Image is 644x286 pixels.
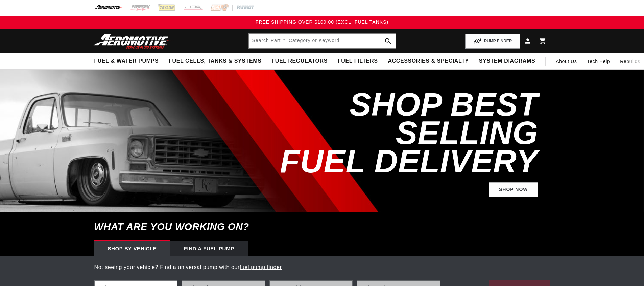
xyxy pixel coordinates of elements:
a: About Us [551,53,582,69]
input: Search by Part Number, Category or Keyword [249,34,396,48]
p: Not seeing your vehicle? Find a universal pump with our [94,263,550,272]
div: Find a Fuel Pump [170,241,248,256]
summary: Tech Help [582,53,615,69]
summary: System Diagrams [474,53,540,69]
span: Fuel Cells, Tanks & Systems [169,58,261,65]
span: Fuel Regulators [271,58,327,65]
div: Shop by vehicle [94,241,170,256]
span: About Us [556,59,577,64]
summary: Fuel Filters [333,53,383,69]
button: PUMP FINDER [465,34,520,49]
summary: Accessories & Specialty [383,53,474,69]
h6: What are you working on? [77,212,567,241]
h2: SHOP BEST SELLING FUEL DELIVERY [249,90,538,176]
span: Tech Help [587,58,610,65]
span: Accessories & Specialty [388,58,469,65]
a: Shop Now [489,182,538,198]
summary: Fuel Cells, Tanks & Systems [164,53,266,69]
span: System Diagrams [479,58,535,65]
summary: Fuel Regulators [266,53,332,69]
span: Rebuilds [620,58,640,65]
a: fuel pump finder [240,264,282,270]
span: Fuel Filters [338,58,378,65]
img: Aeromotive [92,33,176,49]
button: search button [381,34,396,48]
summary: Fuel & Water Pumps [89,53,164,69]
span: FREE SHIPPING OVER $109.00 (EXCL. FUEL TANKS) [256,19,388,25]
span: Fuel & Water Pumps [94,58,159,65]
